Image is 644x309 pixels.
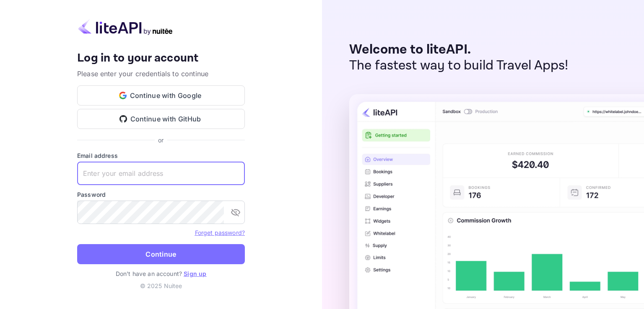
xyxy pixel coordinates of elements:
button: Continue with GitHub [77,109,245,129]
button: toggle password visibility [227,204,244,221]
label: Email address [77,151,245,160]
button: Continue [77,244,245,264]
a: Sign up [184,270,206,277]
a: Forget password? [195,229,245,236]
label: Password [77,190,245,199]
p: The fastest way to build Travel Apps! [349,58,569,74]
p: © 2025 Nuitee [77,281,245,290]
button: Continue with Google [77,85,245,106]
h4: Log in to your account [77,51,245,66]
input: Enter your email address [77,162,245,185]
p: or [158,136,164,144]
img: liteapi [77,19,174,35]
p: Welcome to liteAPI. [349,42,569,58]
p: Please enter your credentials to continue [77,69,245,79]
a: Forget password? [195,228,245,237]
p: Don't have an account? [77,269,245,278]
